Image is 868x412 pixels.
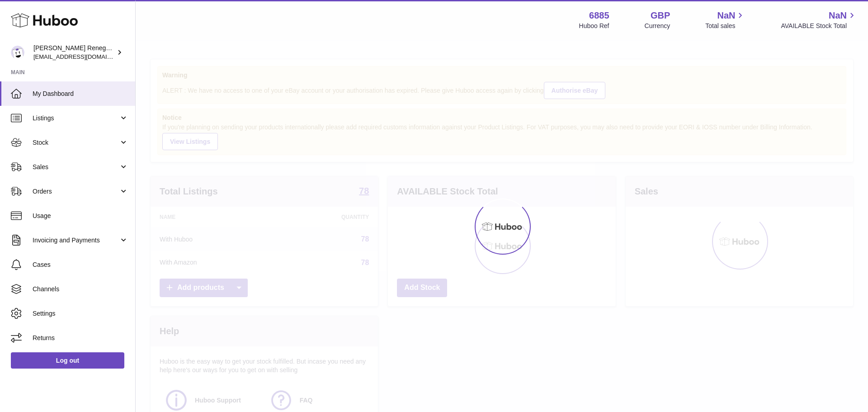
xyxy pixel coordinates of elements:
span: Sales [33,163,119,171]
span: NaN [717,9,735,22]
a: NaN AVAILABLE Stock Total [781,9,857,30]
a: NaN Total sales [705,9,745,30]
a: Log out [11,352,124,369]
div: Currency [645,22,670,30]
span: Orders [33,187,119,196]
div: [PERSON_NAME] Renegade Productions -UK account [33,44,115,61]
span: Usage [33,212,128,220]
span: My Dashboard [33,90,128,98]
strong: 6885 [589,9,609,22]
span: NaN [829,9,847,22]
span: [EMAIL_ADDRESS][DOMAIN_NAME] [33,53,133,60]
span: Returns [33,334,128,342]
span: Settings [33,309,128,318]
span: Invoicing and Payments [33,236,119,245]
strong: GBP [651,9,670,22]
div: Huboo Ref [579,22,609,30]
span: Total sales [705,22,745,30]
img: internalAdmin-6885@internal.huboo.com [11,46,24,59]
span: Channels [33,285,128,294]
span: Cases [33,260,128,269]
span: Listings [33,114,119,123]
span: Stock [33,138,119,147]
span: AVAILABLE Stock Total [781,22,857,30]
